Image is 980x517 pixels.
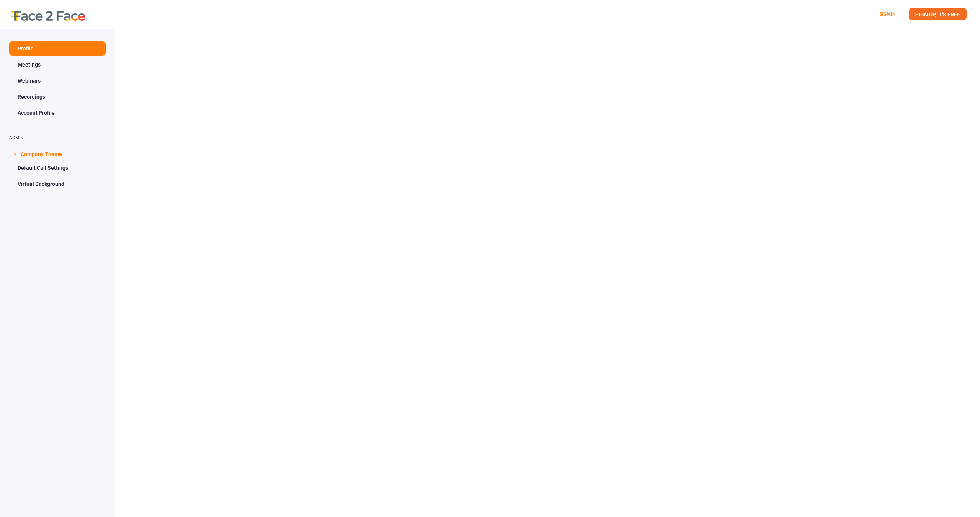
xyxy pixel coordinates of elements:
[11,153,19,156] span: >
[9,89,106,104] a: Recordings
[9,57,106,72] a: Meetings
[879,11,895,17] a: SIGN IN
[9,106,106,120] a: Account Profile
[909,8,967,20] a: SIGN UP, IT'S FREE
[9,41,106,56] a: Profile
[21,146,62,161] span: Company Theme
[9,161,106,175] a: Default Call Settings
[9,177,106,191] a: Virtual Background
[9,73,106,88] a: Webinars
[9,135,106,140] h2: ADMIN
